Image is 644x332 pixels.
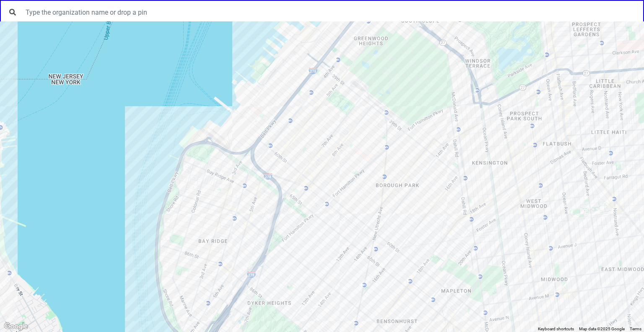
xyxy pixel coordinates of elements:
[2,321,30,332] a: Open this area in Google Maps (opens a new window)
[538,326,574,332] button: Keyboard shortcuts
[2,321,30,332] img: Google
[630,327,641,331] a: Terms (opens in new tab)
[579,327,625,331] span: Map data ©2025 Google
[21,4,640,20] input: Type the organization name or drop a pin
